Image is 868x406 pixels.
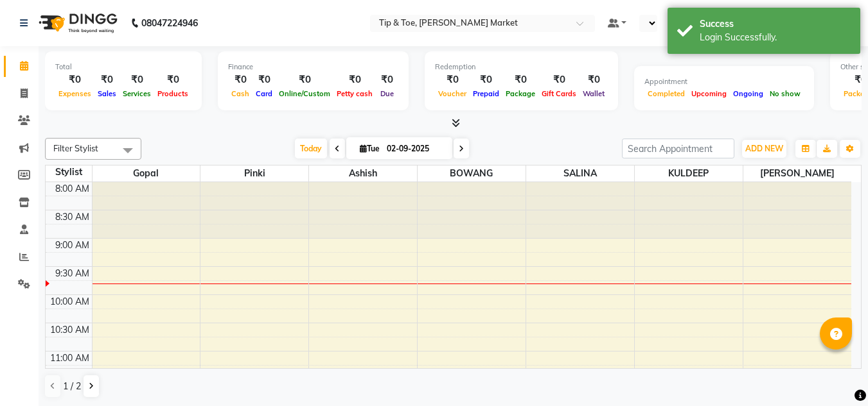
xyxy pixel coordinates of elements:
div: 11:00 AM [48,351,92,365]
div: ₹0 [333,72,376,87]
span: Filter Stylist [53,143,98,153]
span: Pinki [200,165,308,182]
span: Upcoming [688,89,730,98]
div: Success [700,17,851,31]
div: ₹0 [470,72,502,87]
span: Card [252,89,276,98]
span: Expenses [55,89,94,98]
div: ₹0 [154,72,191,87]
span: Cash [228,89,252,98]
div: ₹0 [502,72,538,87]
div: 9:00 AM [53,239,92,252]
div: ₹0 [120,72,154,87]
span: Voucher [435,89,470,98]
div: 10:00 AM [48,295,92,309]
span: Online/Custom [276,89,333,98]
span: Gift Cards [538,89,580,98]
input: 2025-09-02 [383,139,447,158]
div: ₹0 [580,72,608,87]
div: 8:00 AM [53,182,92,196]
div: Stylist [46,165,92,179]
b: 08047224946 [141,5,198,41]
span: Petty cash [333,89,376,98]
span: 1 / 2 [63,380,81,393]
div: ₹0 [94,72,120,87]
div: ₹0 [376,72,398,87]
button: ADD NEW [742,140,786,158]
div: Login Successfully. [700,31,851,44]
div: ₹0 [435,72,470,87]
span: Prepaid [470,89,502,98]
input: Search Appointment [622,139,734,158]
div: 9:30 AM [53,267,92,280]
span: KULDEEP [635,165,743,182]
div: Redemption [435,62,608,72]
div: ₹0 [252,72,276,87]
div: Appointment [644,76,804,87]
span: Completed [644,89,688,98]
span: No show [766,89,804,98]
span: Tue [357,144,383,153]
span: Services [120,89,154,98]
div: ₹0 [55,72,94,87]
div: 10:30 AM [48,323,92,337]
span: ADD NEW [745,144,783,153]
div: ₹0 [538,72,580,87]
span: Ashish [309,165,417,182]
img: logo [33,5,121,41]
div: ₹0 [228,72,252,87]
span: Due [377,89,397,98]
span: Sales [94,89,120,98]
span: [PERSON_NAME] [743,165,851,182]
span: Products [154,89,191,98]
div: Total [55,62,191,72]
span: Today [295,139,327,158]
span: Gopal [93,165,200,182]
span: SALINA [526,165,634,182]
span: Package [502,89,538,98]
div: 8:30 AM [53,210,92,224]
div: ₹0 [276,72,333,87]
div: Finance [228,62,398,72]
span: Ongoing [730,89,766,98]
span: Wallet [580,89,608,98]
span: BOWANG [418,165,526,182]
